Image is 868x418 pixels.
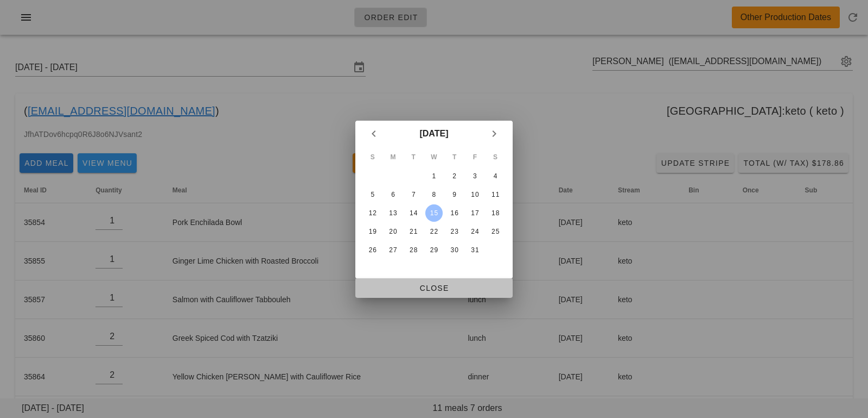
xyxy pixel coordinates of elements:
div: 21 [405,228,422,235]
div: 5 [364,191,381,198]
button: 24 [466,223,483,240]
button: 6 [385,186,402,203]
div: 28 [405,246,422,254]
div: 11 [487,191,504,198]
div: 1 [425,172,443,180]
div: 31 [466,246,483,254]
button: Next month [484,124,504,144]
button: 21 [405,223,422,240]
th: F [465,148,485,166]
div: 9 [446,191,463,198]
div: 25 [487,228,504,235]
button: 12 [364,204,381,222]
button: 31 [466,241,483,259]
div: 6 [385,191,402,198]
div: 12 [364,209,381,217]
button: 23 [446,223,463,240]
button: 8 [425,186,443,203]
th: T [445,148,464,166]
div: 24 [466,228,483,235]
button: 1 [425,167,443,185]
button: 19 [364,223,381,240]
div: 7 [405,191,422,198]
div: 22 [425,228,443,235]
button: 17 [466,204,483,222]
div: 10 [466,191,483,198]
button: 10 [466,186,483,203]
button: 29 [425,241,443,259]
div: 8 [425,191,443,198]
div: 17 [466,209,483,217]
button: 9 [446,186,463,203]
button: 4 [487,167,504,185]
div: 4 [487,172,504,180]
div: 3 [466,172,483,180]
button: 30 [446,241,463,259]
th: S [363,148,382,166]
div: 26 [364,246,381,254]
div: 18 [487,209,504,217]
div: 2 [446,172,463,180]
th: W [424,148,444,166]
button: 22 [425,223,443,240]
div: 27 [385,246,402,254]
button: Close [355,278,513,298]
div: 14 [405,209,422,217]
button: 25 [487,223,504,240]
div: 16 [446,209,463,217]
div: 20 [385,228,402,235]
div: 13 [385,209,402,217]
button: 3 [466,167,483,185]
button: 5 [364,186,381,203]
th: S [486,148,505,166]
button: 14 [405,204,422,222]
button: 20 [385,223,402,240]
div: 15 [425,209,443,217]
button: 16 [446,204,463,222]
div: 29 [425,246,443,254]
th: T [404,148,423,166]
button: 7 [405,186,422,203]
div: 19 [364,228,381,235]
button: 15 [425,204,443,222]
button: 28 [405,241,422,259]
button: 2 [446,167,463,185]
button: 27 [385,241,402,259]
button: 11 [487,186,504,203]
th: M [384,148,403,166]
div: 30 [446,246,463,254]
span: Close [364,284,504,292]
div: 23 [446,228,463,235]
button: 13 [385,204,402,222]
button: [DATE] [415,123,452,145]
button: 26 [364,241,381,259]
button: Previous month [364,124,384,144]
button: 18 [487,204,504,222]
